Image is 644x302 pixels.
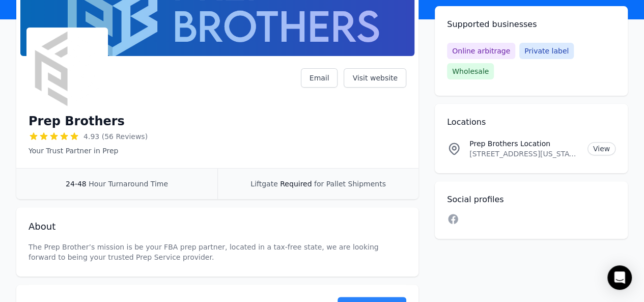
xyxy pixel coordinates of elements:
[89,180,168,188] span: Hour Turnaround Time
[29,146,148,156] p: Your Trust Partner in Prep
[29,30,106,107] img: Prep Brothers
[447,116,615,128] h2: Locations
[66,180,87,188] span: 24-48
[250,180,277,188] span: Liftgate
[447,63,494,79] span: Wholesale
[29,113,125,129] h1: Prep Brothers
[587,142,615,155] a: View
[447,18,615,31] h2: Supported businesses
[607,265,632,290] div: Open Intercom Messenger
[29,219,406,234] h2: About
[29,242,406,262] p: The Prep Brother’s mission is be your FBA prep partner, located in a tax-free state, we are looki...
[301,68,338,88] a: Email
[344,68,406,88] a: Visit website
[447,43,515,59] span: Online arbitrage
[314,180,386,188] span: for Pallet Shipments
[447,194,615,206] h2: Social profiles
[280,180,312,188] span: Required
[469,149,579,159] p: [STREET_ADDRESS][US_STATE]
[519,43,574,59] span: Private label
[469,139,579,149] p: Prep Brothers Location
[83,131,148,142] span: 4.93 (56 Reviews)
